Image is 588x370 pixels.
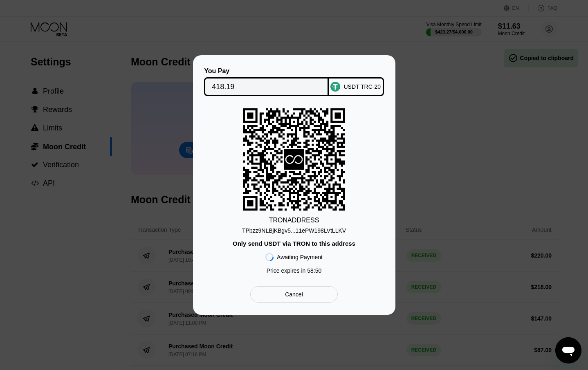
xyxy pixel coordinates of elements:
[250,286,337,303] div: Cancel
[242,227,346,234] div: TPbzz9NLBjKBgv5...11ePW198LVtLLKV
[277,254,323,260] div: Awaiting Payment
[343,83,381,90] div: USDT TRC-20
[285,291,303,298] div: Cancel
[267,267,322,274] div: Price expires in
[242,224,346,234] div: TPbzz9NLBjKBgv5...11ePW198LVtLLKV
[555,337,581,363] iframe: Bouton de lancement de la fenêtre de messagerie
[205,67,383,96] div: You PayUSDT TRC-20
[204,67,329,75] div: You Pay
[233,240,355,247] div: Only send USDT via TRON to this address
[307,267,321,274] span: 58 : 50
[269,217,319,224] div: TRON ADDRESS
